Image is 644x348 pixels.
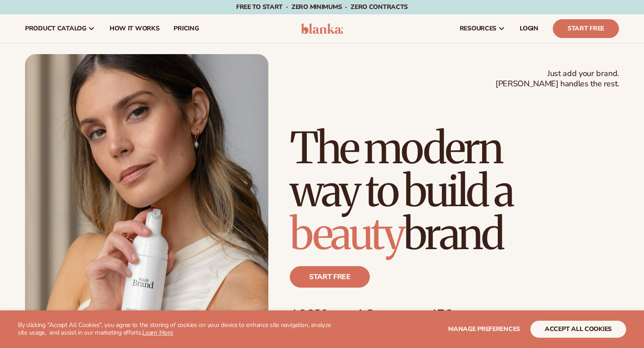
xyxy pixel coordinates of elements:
[102,14,167,43] a: How It Works
[18,14,102,43] a: product catalog
[460,25,496,32] span: resources
[290,266,370,288] a: Start free
[301,23,343,34] img: logo
[513,14,546,43] a: LOGIN
[553,19,619,38] a: Start Free
[290,127,619,255] h1: The modern way to build a brand
[25,25,86,32] span: product catalog
[290,306,336,325] p: 100K+
[530,321,626,338] button: accept all cookies
[166,14,206,43] a: pricing
[453,14,513,43] a: resources
[520,25,538,32] span: LOGIN
[290,207,403,261] span: beauty
[174,25,199,32] span: pricing
[354,306,410,325] p: 4.9
[496,68,619,89] span: Just add your brand. [PERSON_NAME] handles the rest.
[428,306,496,325] p: 450+
[236,3,408,11] span: Free to start · ZERO minimums · ZERO contracts
[448,325,520,333] span: Manage preferences
[448,321,520,338] button: Manage preferences
[142,328,173,337] a: Learn More
[18,322,336,337] p: By clicking "Accept All Cookies", you agree to the storing of cookies on your device to enhance s...
[110,25,160,32] span: How It Works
